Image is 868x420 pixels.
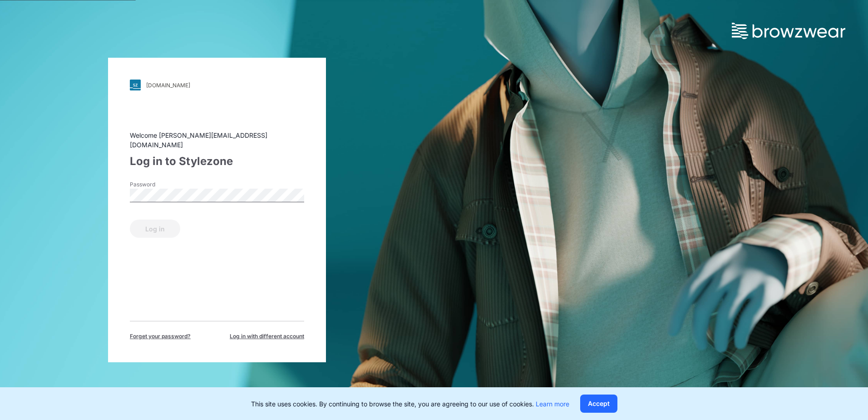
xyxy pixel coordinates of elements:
a: Learn more [536,400,569,408]
span: Log in with different account [230,332,304,340]
div: Welcome [PERSON_NAME][EMAIL_ADDRESS][DOMAIN_NAME] [130,130,304,150]
span: Forget your password? [130,332,191,340]
div: Log in to Stylezone [130,153,304,170]
img: browzwear-logo.73288ffb.svg [732,23,845,39]
img: svg+xml;base64,PHN2ZyB3aWR0aD0iMjgiIGhlaWdodD0iMjgiIHZpZXdCb3g9IjAgMCAyOCAyOCIgZmlsbD0ibm9uZSIgeG... [130,80,141,90]
p: This site uses cookies. By continuing to browse the site, you are agreeing to our use of cookies. [251,399,569,409]
a: [DOMAIN_NAME] [130,80,304,90]
div: [DOMAIN_NAME] [146,82,190,89]
label: Password [130,180,193,189]
button: Accept [580,395,617,413]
